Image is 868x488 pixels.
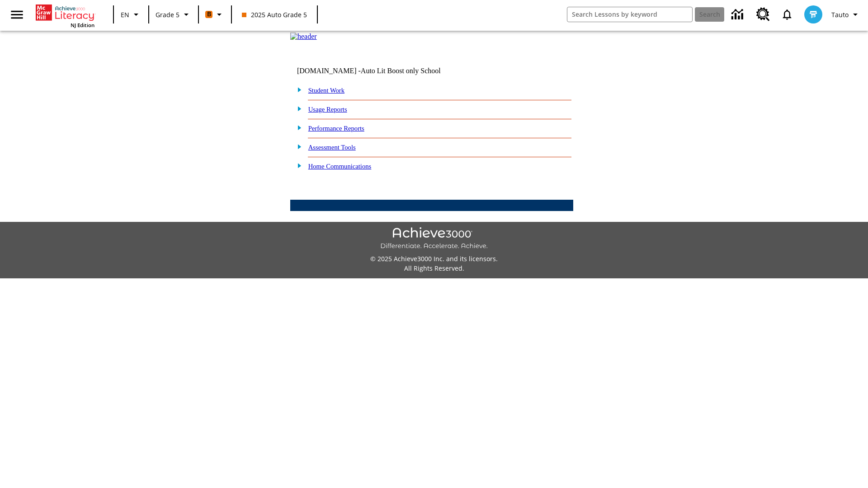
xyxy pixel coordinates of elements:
a: Performance Reports [308,125,364,132]
span: 2025 Auto Grade 5 [242,10,307,19]
a: Resource Center, Will open in new tab [751,2,775,27]
span: Grade 5 [156,10,179,19]
span: B [207,9,211,20]
a: Student Work [308,87,344,94]
a: Usage Reports [308,106,347,113]
img: avatar image [804,5,822,23]
img: plus.gif [292,123,302,131]
img: plus.gif [292,161,302,169]
a: Home Communications [308,163,372,170]
img: header [290,33,317,41]
img: plus.gif [292,104,302,113]
button: Language: EN, Select a language [117,6,146,23]
span: Tauto [831,10,849,19]
span: EN [121,10,129,19]
input: search field [567,7,692,22]
div: Home [36,3,94,28]
button: Boost Class color is orange. Change class color [202,6,228,23]
a: Assessment Tools [308,144,356,151]
img: plus.gif [292,142,302,150]
nobr: Auto Lit Boost only School [361,67,441,75]
a: Notifications [775,3,799,26]
img: plus.gif [292,85,302,94]
button: Profile/Settings [828,6,864,23]
img: Achieve3000 Differentiate Accelerate Achieve [380,227,488,250]
td: [DOMAIN_NAME] - [297,67,463,75]
a: Data Center [726,2,751,27]
button: Grade: Grade 5, Select a grade [152,6,195,23]
button: Select a new avatar [799,3,828,26]
button: Open side menu [4,1,30,28]
span: NJ Edition [71,22,94,28]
